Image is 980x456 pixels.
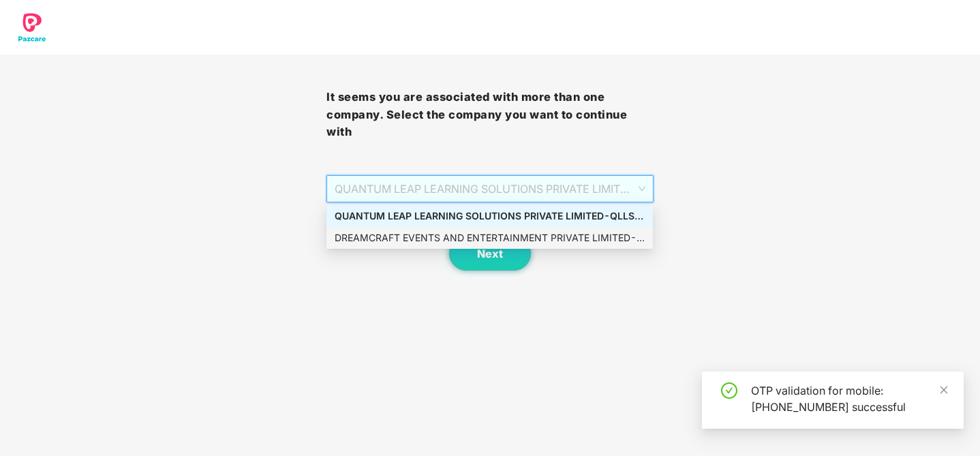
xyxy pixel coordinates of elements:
h3: It seems you are associated with more than one company. Select the company you want to continue with [326,89,653,141]
span: close [939,385,949,395]
div: QUANTUM LEAP LEARNING SOLUTIONS PRIVATE LIMITED - QLLS230 - EMPLOYEE [335,209,645,224]
span: Next [477,247,503,260]
span: check-circle [721,382,737,399]
span: QUANTUM LEAP LEARNING SOLUTIONS PRIVATE LIMITED - QLLS230 - EMPLOYEE [335,176,645,202]
div: DREAMCRAFT EVENTS AND ENTERTAINMENT PRIVATE LIMITED - 00011 - ADMIN [335,230,645,245]
div: OTP validation for mobile: [PHONE_NUMBER] successful [751,382,947,415]
button: Next [449,237,531,271]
